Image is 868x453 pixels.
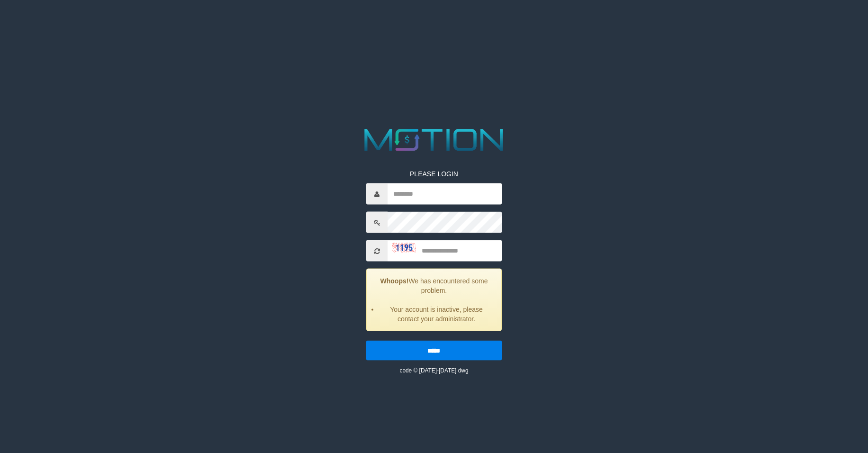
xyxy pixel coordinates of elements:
[379,305,494,324] li: Your account is inactive, please contact your administrator.
[366,169,501,179] p: PLEASE LOGIN
[366,269,501,331] div: We has encountered some problem.
[358,125,510,155] img: MOTION_logo.png
[399,367,468,374] small: code © [DATE]-[DATE] dwg
[392,243,416,253] img: captcha
[380,277,409,285] strong: Whoops!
